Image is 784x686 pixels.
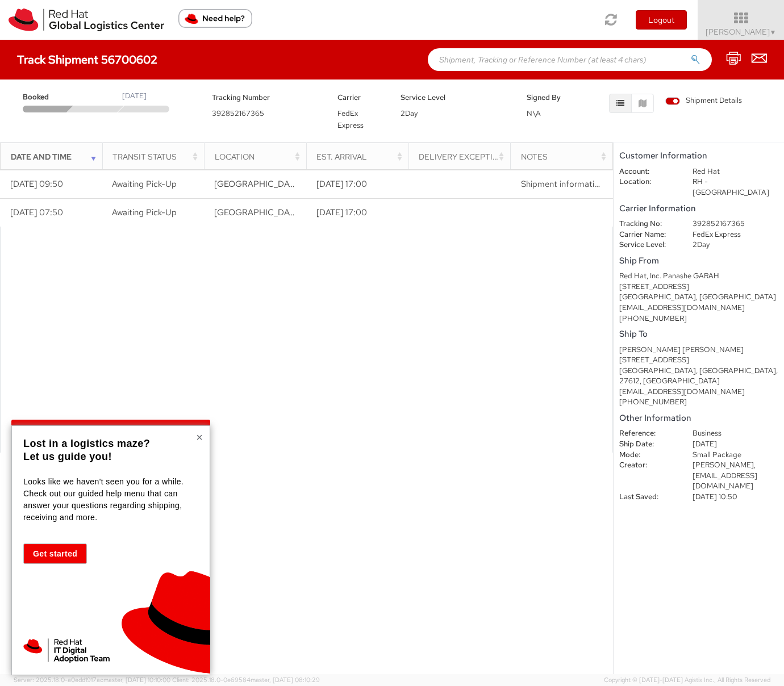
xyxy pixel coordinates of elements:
span: RALEIGH, NC, US [214,207,484,218]
span: 2Day [401,108,418,118]
h5: Ship From [619,256,778,266]
strong: Let us guide you! [23,451,112,462]
h5: Signed By [527,94,573,102]
h5: Carrier [337,94,383,102]
dt: Mode: [611,450,684,461]
span: [PERSON_NAME], [693,460,756,470]
dt: Last Saved: [611,492,684,503]
span: master, [DATE] 08:10:29 [251,676,320,684]
span: Booked [23,92,72,103]
td: [DATE] 17:00 [306,198,408,227]
div: Transit Status [112,151,201,162]
div: [EMAIL_ADDRESS][DOMAIN_NAME] [619,303,778,313]
button: Logout [636,10,687,30]
div: Est. Arrival [316,151,404,162]
span: Shipment information sent to FedEx [521,178,659,190]
dt: Service Level: [611,240,684,250]
h5: Service Level [401,94,510,102]
span: Server: 2025.18.0-a0edd1917ac [14,676,170,684]
span: Client: 2025.18.0-0e69584 [172,676,320,684]
div: [PHONE_NUMBER] [619,397,778,408]
td: [DATE] 17:00 [306,170,408,198]
button: Close [196,432,203,443]
span: FedEx Express [337,108,364,130]
div: Date and Time [11,151,99,162]
span: RALEIGH, NC, US [214,178,484,190]
h4: Track Shipment 56700602 [17,53,157,66]
dt: Reference: [611,428,684,439]
span: Shipment Details [665,95,742,106]
h5: Carrier Information [619,204,778,214]
div: [PHONE_NUMBER] [619,313,778,324]
dt: Location: [611,177,684,187]
p: Looks like we haven't seen you for a while. Check out our guided help menu that can answer your q... [23,476,195,524]
span: Copyright © [DATE]-[DATE] Agistix Inc., All Rights Reserved [604,676,770,685]
span: master, [DATE] 10:10:00 [103,676,170,684]
button: Need help? [178,9,252,28]
div: [EMAIL_ADDRESS][DOMAIN_NAME] [619,387,778,398]
div: Delivery Exception [419,151,507,162]
dt: Creator: [611,460,684,471]
h5: Customer Information [619,151,778,161]
div: [GEOGRAPHIC_DATA], [GEOGRAPHIC_DATA], 27612, [GEOGRAPHIC_DATA] [619,366,778,387]
div: [GEOGRAPHIC_DATA], [GEOGRAPHIC_DATA] [619,292,778,303]
div: [DATE] [122,91,147,102]
h5: Tracking Number [212,94,321,102]
input: Shipment, Tracking or Reference Number (at least 4 chars) [428,48,712,71]
span: N\A [527,108,541,118]
strong: Lost in a logistics maze? [23,438,150,449]
dt: Account: [611,166,684,177]
h5: Other Information [619,413,778,423]
div: [STREET_ADDRESS] [619,355,778,366]
div: [STREET_ADDRESS] [619,282,778,292]
button: Get started [23,543,87,564]
div: Location [215,151,303,162]
dt: Ship Date: [611,439,684,450]
dt: Carrier Name: [611,229,684,240]
label: Shipment Details [665,95,742,108]
span: ▼ [770,28,777,37]
div: Red Hat, Inc. Panashe GARAH [619,271,778,282]
span: 392852167365 [212,108,264,118]
span: Awaiting Pick-Up [112,207,177,218]
img: rh-logistics-00dfa346123c4ec078e1.svg [9,9,164,31]
span: [PERSON_NAME] [706,27,777,37]
span: Awaiting Pick-Up [112,178,177,190]
dt: Tracking No: [611,219,684,229]
h5: Ship To [619,329,778,339]
div: Notes [521,151,609,162]
div: [PERSON_NAME] [PERSON_NAME] [619,345,778,355]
